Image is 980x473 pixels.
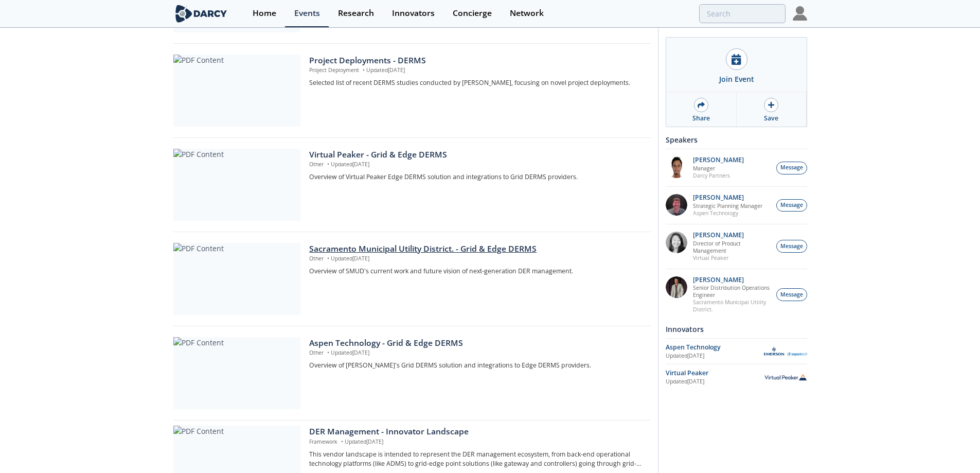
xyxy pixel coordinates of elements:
[453,9,492,17] div: Concierge
[309,337,643,349] div: Aspen Technology - Grid & Edge DERMS
[776,288,807,301] button: Message
[719,74,754,84] div: Join Event
[510,9,544,17] div: Network
[693,254,771,261] p: Virtual Peaker
[309,361,643,370] p: Overview of [PERSON_NAME]'s Grid DERMS solution and integrations to Edge DERMS providers.
[666,194,687,216] img: accc9a8e-a9c1-4d58-ae37-132228efcf55
[309,66,643,75] p: Project Deployment Updated [DATE]
[253,9,276,17] div: Home
[780,201,803,209] span: Message
[693,172,744,179] p: Darcy Partners
[294,9,320,17] div: Events
[780,242,803,251] span: Message
[309,426,643,438] div: DER Management - Innovator Landscape
[309,267,643,276] p: Overview of SMUD's current work and future vision of next-generation DER management.
[173,337,651,409] a: PDF Content Aspen Technology - Grid & Edge DERMS Other •Updated[DATE] Overview of [PERSON_NAME]'s...
[309,243,643,255] div: Sacramento Municipal Utility District. - Grid & Edge DERMS
[309,161,643,169] p: Other Updated [DATE]
[666,131,807,149] div: Speakers
[309,172,643,182] p: Overview of Virtual Peaker Edge DERMS solution and integrations to Grid DERMS providers.
[666,368,807,386] a: Virtual Peaker Updated[DATE] Virtual Peaker
[693,156,744,164] p: [PERSON_NAME]
[309,255,643,263] p: Other Updated [DATE]
[776,240,807,253] button: Message
[693,276,771,284] p: [PERSON_NAME]
[339,438,345,445] span: •
[793,6,807,21] img: Profile
[666,156,687,178] img: vRBZwDRnSTOrB1qTpmXr
[699,4,786,23] input: Advanced Search
[692,114,710,123] div: Share
[173,149,651,221] a: PDF Content Virtual Peaker - Grid & Edge DERMS Other •Updated[DATE] Overview of Virtual Peaker Ed...
[764,374,807,381] img: Virtual Peaker
[325,255,331,262] span: •
[693,202,762,209] p: Strategic Planning Manager
[309,450,643,469] p: This vendor landscape is intended to represent the DER management ecosystem, from back-end operat...
[173,5,229,23] img: logo-wide.svg
[776,162,807,174] button: Message
[693,165,744,172] p: Manager
[173,243,651,315] a: PDF Content Sacramento Municipal Utility District. - Grid & Edge DERMS Other •Updated[DATE] Overv...
[666,276,687,298] img: 7fca56e2-1683-469f-8840-285a17278393
[325,349,331,356] span: •
[309,78,643,87] p: Selected list of recent DERMS studies conducted by [PERSON_NAME], focusing on novel project deplo...
[693,232,771,239] p: [PERSON_NAME]
[693,299,771,313] p: Sacramento Municipal Utility District.
[173,55,651,127] a: PDF Content Project Deployments - DERMS Project Deployment •Updated[DATE] Selected list of recent...
[764,346,807,356] img: Aspen Technology
[325,161,331,168] span: •
[666,232,687,253] img: 8160f632-77e6-40bd-9ce2-d8c8bb49c0dd
[392,9,435,17] div: Innovators
[338,9,374,17] div: Research
[666,342,807,360] a: Aspen Technology Updated[DATE] Aspen Technology
[666,378,764,386] div: Updated [DATE]
[666,369,764,378] div: Virtual Peaker
[361,66,366,74] span: •
[666,352,764,360] div: Updated [DATE]
[764,114,778,123] div: Save
[776,199,807,212] button: Message
[693,240,771,254] p: Director of Product Management
[780,291,803,299] span: Message
[309,349,643,357] p: Other Updated [DATE]
[693,284,771,299] p: Senior Distribution Operations Engineer
[693,209,762,217] p: Aspen Technology
[666,320,807,338] div: Innovators
[309,149,643,161] div: Virtual Peaker - Grid & Edge DERMS
[309,55,643,67] div: Project Deployments - DERMS
[693,194,762,201] p: [PERSON_NAME]
[780,164,803,172] span: Message
[666,343,764,352] div: Aspen Technology
[309,438,643,446] p: Framework Updated [DATE]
